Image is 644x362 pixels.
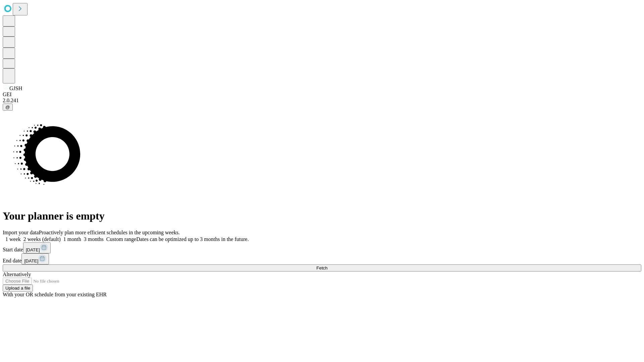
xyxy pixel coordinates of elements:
span: [DATE] [24,258,38,263]
span: Dates can be optimized up to 3 months in the future. [136,236,249,242]
span: 1 week [5,236,21,242]
h1: Your planner is empty [3,210,641,222]
span: Fetch [316,265,327,270]
span: 1 month [63,236,81,242]
span: GJSH [9,85,22,91]
span: 2 weeks (default) [23,236,61,242]
span: Custom range [106,236,136,242]
button: @ [3,104,13,111]
button: Fetch [3,264,641,271]
button: [DATE] [23,242,51,253]
span: Alternatively [3,271,31,277]
span: Proactively plan more efficient schedules in the upcoming weeks. [39,230,180,235]
button: [DATE] [21,253,49,264]
div: End date [3,253,641,264]
span: With your OR schedule from your existing EHR [3,292,107,297]
div: Start date [3,242,641,253]
span: @ [5,105,10,110]
span: [DATE] [26,247,40,252]
span: 3 months [84,236,104,242]
div: 2.0.241 [3,98,641,104]
button: Upload a file [3,285,33,292]
div: GEI [3,92,641,98]
span: Import your data [3,230,39,235]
